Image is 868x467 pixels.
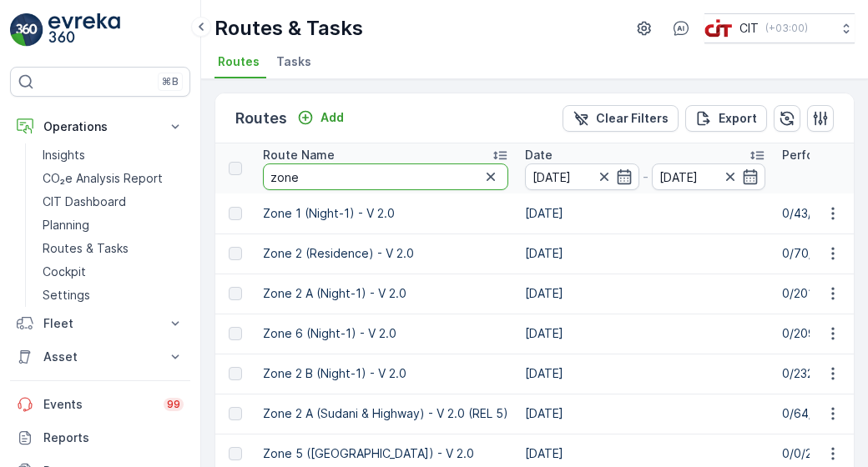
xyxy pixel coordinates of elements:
[229,367,242,380] div: Toggle Row Selected
[10,13,43,47] img: logo
[517,274,774,314] td: [DATE]
[43,118,157,135] p: Operations
[43,349,157,365] p: Asset
[229,247,242,260] div: Toggle Row Selected
[36,190,190,213] a: CIT Dashboard
[36,143,190,167] a: Insights
[643,167,648,187] p: -
[10,307,190,340] button: Fleet
[10,388,190,421] a: Events99
[43,396,154,413] p: Events
[320,109,344,126] p: Add
[48,13,120,47] img: logo_light-DOdMpM7g.png
[36,237,190,260] a: Routes & Tasks
[229,207,242,220] div: Toggle Row Selected
[10,110,190,143] button: Operations
[218,53,260,70] span: Routes
[43,315,157,332] p: Fleet
[36,284,190,307] a: Settings
[685,105,767,132] button: Export
[43,264,86,280] p: Cockpit
[43,193,126,210] p: CIT Dashboard
[782,147,856,163] p: Performance
[10,421,190,454] a: Reports
[43,240,129,257] p: Routes & Tasks
[36,260,190,284] a: Cockpit
[43,429,184,446] p: Reports
[43,217,89,233] p: Planning
[36,213,190,237] a: Planning
[739,20,759,37] p: CIT
[563,105,679,132] button: Clear Filters
[719,110,757,127] p: Export
[517,314,774,354] td: [DATE]
[229,407,242,420] div: Toggle Row Selected
[235,107,287,130] p: Routes
[596,110,669,127] p: Clear Filters
[255,193,517,233] td: Zone 1 (Night-1) - V 2.0
[517,193,774,233] td: [DATE]
[36,167,190,190] a: CO₂e Analysis Report
[290,108,351,128] button: Add
[255,314,517,354] td: Zone 6 (Night-1) - V 2.0
[517,394,774,434] td: [DATE]
[162,75,179,88] p: ⌘B
[652,163,766,190] input: dd/mm/yyyy
[255,354,517,394] td: Zone 2 B (Night-1) - V 2.0
[255,274,517,314] td: Zone 2 A (Night-1) - V 2.0
[255,233,517,274] td: Zone 2 (Residence) - V 2.0
[43,147,85,163] p: Insights
[525,147,553,163] p: Date
[214,15,363,42] p: Routes & Tasks
[229,287,242,300] div: Toggle Row Selected
[525,163,639,190] input: dd/mm/yyyy
[43,287,90,304] p: Settings
[166,397,181,412] p: 99
[263,163,508,190] input: Search
[263,147,335,163] p: Route Name
[229,327,242,340] div: Toggle Row Selected
[10,340,190,374] button: Asset
[229,447,242,460] div: Toggle Row Selected
[704,13,855,43] button: CIT(+03:00)
[43,170,163,187] p: CO₂e Analysis Report
[255,394,517,434] td: Zone 2 A (Sudani & Highway) - V 2.0 (REL 5)
[517,233,774,274] td: [DATE]
[704,19,733,38] img: cit-logo_pOk6rL0.png
[517,354,774,394] td: [DATE]
[276,53,311,70] span: Tasks
[765,22,808,35] p: ( +03:00 )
